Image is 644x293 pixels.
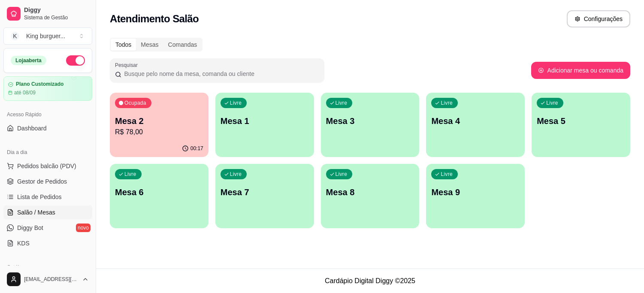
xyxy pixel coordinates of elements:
a: KDS [3,236,92,250]
p: Livre [336,171,348,178]
button: LivreMesa 4 [426,93,525,157]
div: Mesas [136,39,163,51]
p: Mesa 3 [326,115,414,127]
footer: Cardápio Digital Diggy © 2025 [96,269,644,293]
div: King burguer ... [26,32,65,40]
button: OcupadaMesa 2R$ 78,0000:17 [110,93,209,157]
span: Gestor de Pedidos [17,177,67,186]
p: R$ 78,00 [115,127,203,137]
span: Salão / Mesas [17,208,55,217]
div: Dia a dia [3,145,92,159]
p: Mesa 6 [115,186,203,198]
p: Mesa 8 [326,186,414,198]
p: Mesa 5 [537,115,625,127]
p: Livre [230,100,242,106]
article: Plano Customizado [16,81,63,88]
div: Todos [111,39,136,51]
p: Mesa 7 [221,186,309,198]
button: LivreMesa 9 [426,164,525,228]
p: Livre [441,100,453,106]
p: Mesa 4 [431,115,520,127]
a: Plano Customizadoaté 08/09 [3,76,92,101]
input: Pesquisar [121,69,319,78]
p: Livre [441,171,453,178]
p: Mesa 2 [115,115,203,127]
span: Diggy [24,6,89,14]
span: Pedidos balcão (PDV) [17,162,76,170]
div: Catálogo [3,260,92,274]
a: Dashboard [3,121,92,135]
button: [EMAIL_ADDRESS][DOMAIN_NAME] [3,269,92,290]
p: Livre [124,171,136,178]
a: Gestor de Pedidos [3,175,92,188]
span: Diggy Bot [17,224,43,232]
button: LivreMesa 6 [110,164,209,228]
article: até 08/09 [14,89,36,96]
label: Pesquisar [115,61,141,69]
a: Diggy Botnovo [3,221,92,235]
p: Livre [230,171,242,178]
button: LivreMesa 7 [215,164,314,228]
p: Livre [336,100,348,106]
span: Sistema de Gestão [24,14,89,21]
span: KDS [17,239,30,248]
div: Loja aberta [11,56,46,65]
button: LivreMesa 5 [532,93,630,157]
button: LivreMesa 8 [321,164,420,228]
a: Salão / Mesas [3,205,92,219]
button: Pedidos balcão (PDV) [3,159,92,173]
span: K [11,32,19,40]
button: LivreMesa 3 [321,93,420,157]
button: Adicionar mesa ou comanda [531,62,630,79]
p: 00:17 [190,145,203,152]
button: Select a team [3,27,92,45]
p: Mesa 1 [221,115,309,127]
div: Acesso Rápido [3,108,92,121]
button: Alterar Status [66,55,85,66]
p: Ocupada [124,100,146,106]
button: LivreMesa 1 [215,93,314,157]
p: Mesa 9 [431,186,520,198]
span: [EMAIL_ADDRESS][DOMAIN_NAME] [24,276,79,283]
button: Configurações [567,10,630,27]
h2: Atendimento Salão [110,12,199,26]
span: Dashboard [17,124,47,133]
p: Livre [546,100,558,106]
div: Comandas [163,39,202,51]
a: Lista de Pedidos [3,190,92,204]
span: Lista de Pedidos [17,193,62,201]
a: DiggySistema de Gestão [3,3,92,24]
